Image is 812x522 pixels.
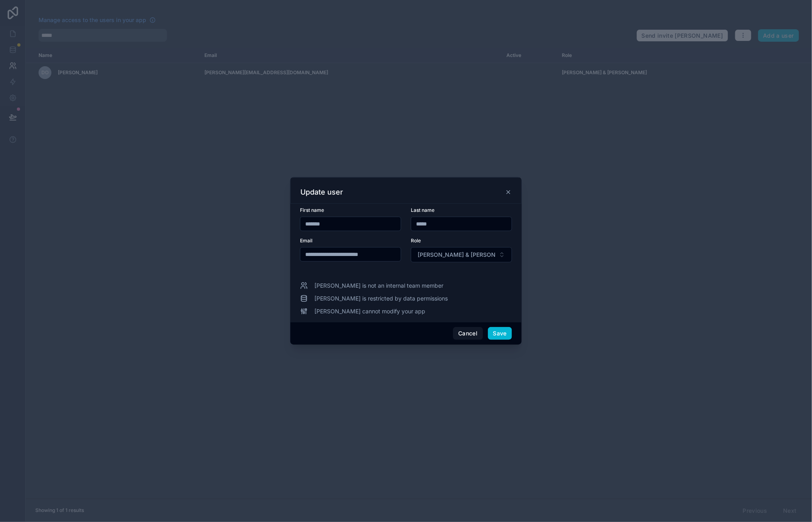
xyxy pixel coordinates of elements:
span: Role [411,238,421,244]
button: Cancel [453,327,483,340]
span: [PERSON_NAME] & [PERSON_NAME] [418,251,496,259]
span: First name [300,207,324,213]
button: Select Button [411,247,512,262]
span: Email [300,238,312,244]
button: Save [488,327,512,340]
span: [PERSON_NAME] is restricted by data permissions [314,295,448,303]
span: [PERSON_NAME] is not an internal team member [314,282,443,290]
span: Last name [411,207,435,213]
h3: Update user [300,187,343,197]
span: [PERSON_NAME] cannot modify your app [314,307,425,315]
